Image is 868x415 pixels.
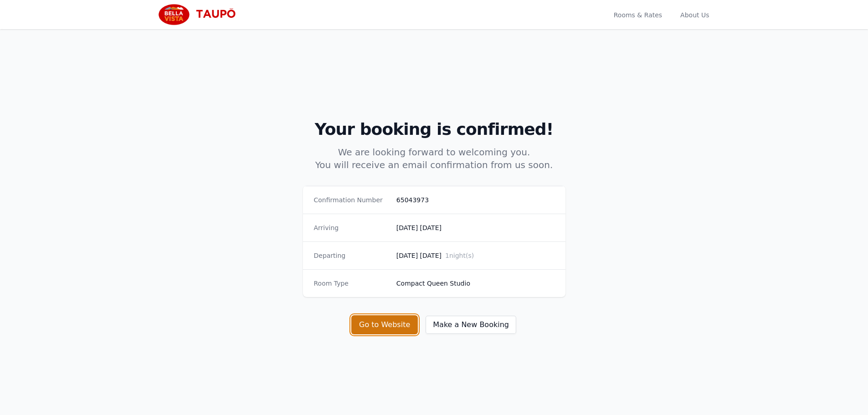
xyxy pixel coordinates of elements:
button: Make a New Booking [425,315,517,334]
dt: Departing [314,251,389,260]
span: 1 night(s) [445,252,474,259]
img: Bella Vista Taupo [157,4,245,26]
dd: Compact Queen Studio [396,279,555,288]
dt: Arriving [314,223,389,232]
a: Go to Website [351,320,425,329]
button: Go to Website [351,315,418,334]
dt: Confirmation Number [314,195,389,205]
dd: 65043973 [396,195,555,205]
h2: Your booking is confirmed! [166,120,702,138]
p: We are looking forward to welcoming you. You will receive an email confirmation from us soon. [259,146,609,171]
dd: [DATE] [DATE] [396,223,555,232]
dt: Room Type [314,279,389,288]
dd: [DATE] [DATE] [396,251,555,260]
